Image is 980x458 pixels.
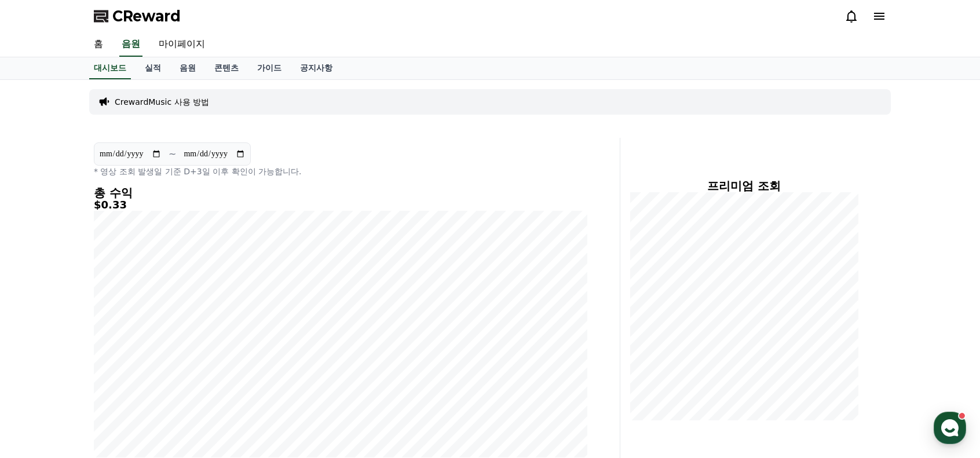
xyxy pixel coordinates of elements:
a: 콘텐츠 [205,57,248,79]
a: 음원 [119,32,142,57]
a: 설정 [149,362,222,391]
a: 실적 [136,57,170,79]
a: 대화 [76,362,149,391]
a: CrewardMusic 사용 방법 [115,96,209,108]
a: 홈 [85,32,112,57]
p: * 영상 조회 발생일 기준 D+3일 이후 확인이 가능합니다. [94,166,587,177]
h5: $0.33 [94,199,587,211]
span: 홈 [36,379,43,389]
span: 대화 [106,380,120,389]
a: 대시보드 [89,57,131,79]
a: 홈 [3,362,76,391]
a: 공지사항 [291,57,342,79]
a: 음원 [170,57,205,79]
p: ~ [169,147,176,161]
a: CReward [94,7,181,25]
h4: 프리미엄 조회 [630,179,858,192]
span: CReward [112,7,181,25]
h4: 총 수익 [94,186,587,199]
a: 가이드 [248,57,291,79]
a: 마이페이지 [149,32,214,57]
span: 설정 [179,379,193,389]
